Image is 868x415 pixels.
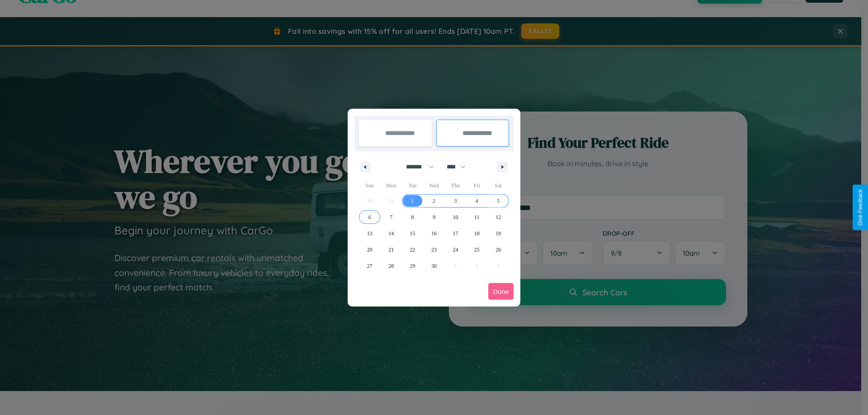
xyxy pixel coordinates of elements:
div: Give Feedback [857,189,863,226]
button: 6 [359,209,380,225]
span: Thu [445,178,466,193]
span: Sun [359,178,380,193]
span: 11 [474,209,480,225]
button: 18 [466,225,487,242]
span: 2 [433,193,435,209]
span: 10 [453,209,458,225]
span: 26 [495,242,501,258]
button: 8 [402,209,423,225]
span: 28 [388,258,394,274]
span: 4 [476,193,478,209]
button: 21 [380,242,401,258]
span: 3 [454,193,457,209]
button: 13 [359,225,380,242]
span: 14 [388,225,394,242]
span: 24 [453,242,458,258]
span: 19 [495,225,501,242]
button: 3 [445,193,466,209]
span: 25 [474,242,480,258]
span: 7 [390,209,392,225]
button: 27 [359,258,380,274]
span: 22 [410,242,415,258]
button: 16 [423,225,444,242]
span: Mon [380,178,401,193]
span: 30 [431,258,437,274]
span: 16 [431,225,437,242]
button: 26 [488,242,509,258]
span: 27 [367,258,373,274]
button: 30 [423,258,444,274]
span: 13 [367,225,373,242]
button: Done [488,283,514,300]
button: 28 [380,258,401,274]
button: 17 [445,225,466,242]
button: 14 [380,225,401,242]
span: 9 [433,209,435,225]
span: 15 [410,225,415,242]
span: Wed [423,178,444,193]
button: 22 [402,242,423,258]
button: 10 [445,209,466,225]
span: 29 [410,258,415,274]
span: 21 [388,242,394,258]
button: 12 [488,209,509,225]
span: Sat [488,178,509,193]
span: 12 [495,209,501,225]
span: Tue [402,178,423,193]
button: 29 [402,258,423,274]
button: 2 [423,193,444,209]
span: 18 [474,225,480,242]
button: 24 [445,242,466,258]
button: 11 [466,209,487,225]
button: 19 [488,225,509,242]
button: 23 [423,242,444,258]
button: 9 [423,209,444,225]
button: 15 [402,225,423,242]
button: 4 [466,193,487,209]
span: 17 [453,225,458,242]
span: 20 [367,242,373,258]
button: 7 [380,209,401,225]
button: 20 [359,242,380,258]
span: 5 [497,193,500,209]
span: 1 [411,193,414,209]
button: 25 [466,242,487,258]
span: 8 [411,209,414,225]
button: 1 [402,193,423,209]
span: 6 [368,209,371,225]
span: 23 [431,242,437,258]
button: 5 [488,193,509,209]
span: Fri [466,178,487,193]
